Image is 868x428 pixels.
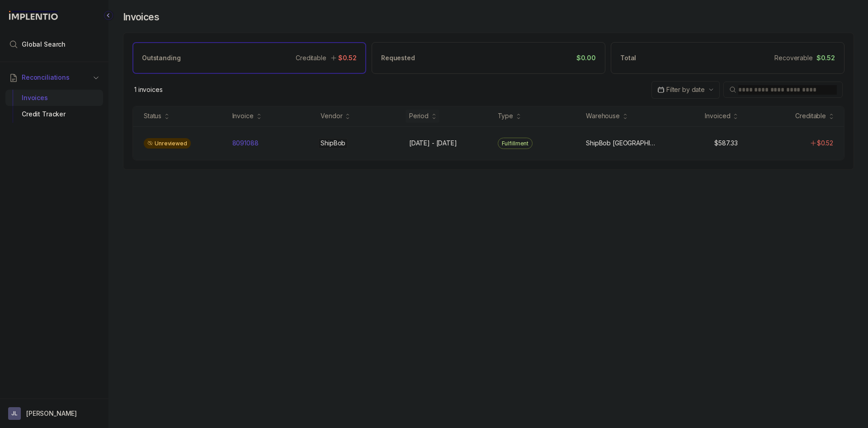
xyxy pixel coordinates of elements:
p: Requested [381,53,415,63]
div: Type [498,111,513,120]
p: Outstanding [142,53,180,63]
div: Invoiced [705,111,730,120]
p: [PERSON_NAME] [26,409,77,418]
h4: Invoices [123,11,159,24]
button: User initials[PERSON_NAME] [8,407,100,420]
div: Invoice [232,111,254,120]
div: Collapse Icon [103,10,114,21]
p: Creditable [296,53,326,63]
div: Period [409,111,429,120]
p: $0.52 [338,53,357,63]
search: Date Range Picker [657,85,705,94]
div: Status [144,111,161,120]
div: Unreviewed [144,138,191,149]
div: Invoices [13,90,96,106]
span: Filter by date [666,86,705,93]
p: 1 invoices [134,85,163,94]
span: Reconciliations [22,73,70,82]
span: User initials [8,407,21,420]
p: $0.00 [576,53,596,63]
p: [DATE] - [DATE] [409,139,457,148]
p: ShipBob [GEOGRAPHIC_DATA][PERSON_NAME] [586,139,656,148]
p: Total [620,53,636,63]
p: $0.52 [816,53,835,63]
p: ShipBob [318,138,348,148]
div: Remaining page entries [134,85,163,94]
div: Reconciliations [5,88,103,125]
p: Recoverable [774,53,812,63]
p: Fulfillment [502,139,529,148]
div: Credit Tracker [13,106,96,122]
div: Vendor [321,111,342,120]
button: Reconciliations [5,67,103,87]
p: $0.52 [817,139,833,148]
p: $587.33 [714,139,737,148]
p: 8091088 [232,139,259,148]
div: Warehouse [586,111,620,120]
button: Date Range Picker [651,81,720,98]
span: Global Search [22,40,66,49]
div: Creditable [795,111,826,120]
